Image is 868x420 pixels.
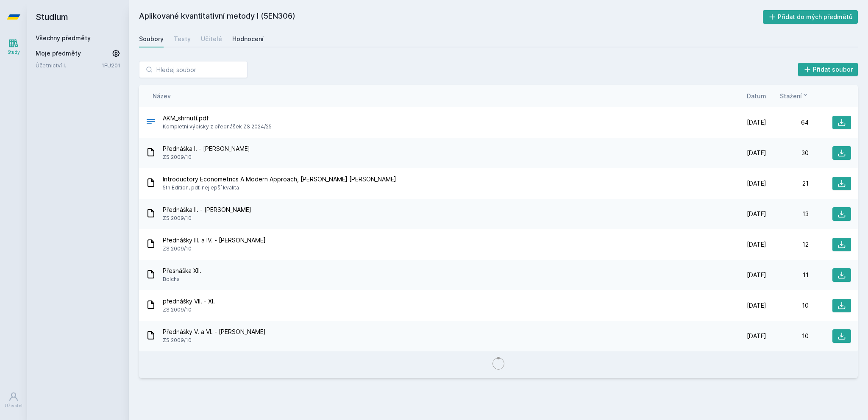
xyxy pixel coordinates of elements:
[163,206,251,214] span: Přednáška II. - [PERSON_NAME]
[139,31,164,47] a: Soubory
[163,275,201,284] span: Bolcha
[8,49,20,56] div: Study
[766,301,809,310] div: 10
[747,179,766,188] span: [DATE]
[747,118,766,127] span: [DATE]
[163,297,215,306] span: přednášky VII. - XI.
[232,35,264,43] div: Hodnocení
[163,336,266,345] span: ZS 2009/10
[163,245,266,253] span: ZS 2009/10
[139,10,763,24] h2: Aplikované kvantitativní metody I (5EN306)
[201,35,222,43] div: Učitelé
[174,35,191,43] div: Testy
[766,179,809,188] div: 21
[747,332,766,340] span: [DATE]
[747,271,766,279] span: [DATE]
[163,328,266,336] span: Přednášky V. a VI. - [PERSON_NAME]
[163,214,251,223] span: ZS 2009/10
[174,31,191,47] a: Testy
[201,31,222,47] a: Učitelé
[163,306,215,314] span: ZS 2009/10
[747,92,766,100] button: Datum
[766,210,809,218] div: 13
[780,92,802,100] span: Stažení
[153,92,171,100] button: Název
[163,267,201,275] span: Přesnáška XII.
[747,149,766,157] span: [DATE]
[36,49,81,58] span: Moje předměty
[163,145,250,153] span: Přednáška I. - [PERSON_NAME]
[163,184,396,192] span: 5th Edition, pdf, nejlepší kvalita
[163,175,396,184] span: Introductory Econometrics A Modern Approach, [PERSON_NAME] [PERSON_NAME]
[102,62,120,69] a: 1FU201
[163,114,272,122] span: AKM_shrnutí.pdf
[780,92,809,100] button: Stažení
[5,403,22,409] div: Uživatel
[747,301,766,310] span: [DATE]
[139,35,164,43] div: Soubory
[798,63,858,76] button: Přidat soubor
[163,153,250,161] span: ZS 2009/10
[2,387,25,413] a: Uživatel
[146,117,156,129] div: PDF
[232,31,264,47] a: Hodnocení
[766,332,809,340] div: 10
[766,118,809,127] div: 64
[36,34,91,42] a: Všechny předměty
[163,122,272,131] span: Kompletní výpisky z přednášek ZS 2024/25
[2,34,25,60] a: Study
[766,149,809,157] div: 30
[747,240,766,249] span: [DATE]
[747,210,766,218] span: [DATE]
[36,61,102,70] a: Účetnictví I.
[766,271,809,279] div: 11
[163,236,266,245] span: Přednášky III. a IV. - [PERSON_NAME]
[139,61,248,78] input: Hledej soubor
[766,240,809,249] div: 12
[763,10,858,24] button: Přidat do mých předmětů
